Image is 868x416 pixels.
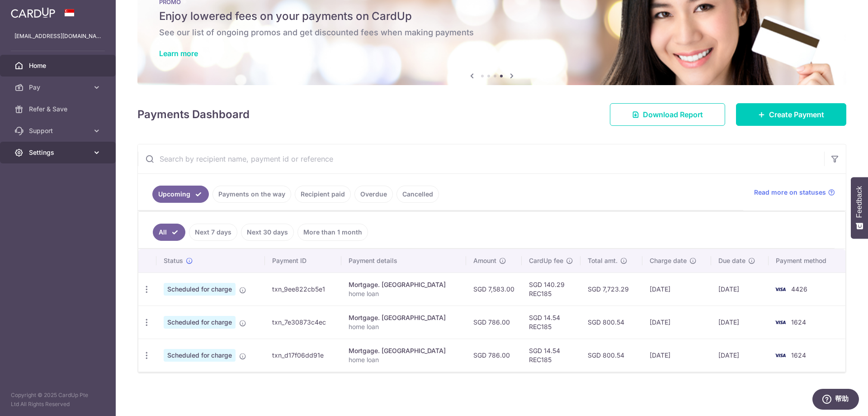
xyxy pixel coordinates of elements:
[650,256,687,265] span: Charge date
[29,105,89,114] span: Refer & Save
[754,188,826,197] span: Read more on statuses
[265,249,341,273] th: Payment ID
[736,103,846,126] a: Create Payment
[769,109,824,120] span: Create Payment
[791,318,806,326] span: 1624
[769,249,845,273] th: Payment method
[791,285,807,293] span: 4426
[164,316,236,329] span: Scheduled for charge
[466,339,522,372] td: SGD 786.00
[610,103,725,126] a: Download Report
[349,322,459,331] p: home loan
[466,306,522,339] td: SGD 786.00
[152,186,209,203] a: Upcoming
[189,224,237,241] a: Next 7 days
[522,273,580,306] td: SGD 140.29 REC185
[29,61,89,70] span: Home
[349,280,459,289] div: Mortgage. [GEOGRAPHIC_DATA]
[643,109,703,120] span: Download Report
[354,186,393,203] a: Overdue
[159,27,825,38] h6: See our list of ongoing promos and get discounted fees when making payments
[137,106,250,123] h4: Payments Dashboard
[522,339,580,372] td: SGD 14.54 REC185
[14,32,101,41] p: [EMAIL_ADDRESS][DOMAIN_NAME]
[138,144,824,173] input: Search by recipient name, payment id or reference
[164,283,236,296] span: Scheduled for charge
[29,148,89,157] span: Settings
[466,273,522,306] td: SGD 7,583.00
[265,339,341,372] td: txn_d17f06dd91e
[791,351,806,359] span: 1624
[473,256,496,265] span: Amount
[642,306,711,339] td: [DATE]
[711,273,769,306] td: [DATE]
[711,339,769,372] td: [DATE]
[812,389,859,411] iframe: 打开一个小组件，您可以在其中找到更多信息
[718,256,745,265] span: Due date
[349,313,459,322] div: Mortgage. [GEOGRAPHIC_DATA]
[851,177,868,239] button: Feedback - Show survey
[295,186,351,203] a: Recipient paid
[522,306,580,339] td: SGD 14.54 REC185
[711,306,769,339] td: [DATE]
[265,306,341,339] td: txn_7e30873c4ec
[855,186,863,218] span: Feedback
[771,350,789,361] img: Bank Card
[396,186,439,203] a: Cancelled
[349,346,459,355] div: Mortgage. [GEOGRAPHIC_DATA]
[212,186,291,203] a: Payments on the way
[265,273,341,306] td: txn_9ee822cb5e1
[349,289,459,298] p: home loan
[164,256,183,265] span: Status
[529,256,563,265] span: CardUp fee
[588,256,618,265] span: Total amt.
[29,83,89,92] span: Pay
[297,224,368,241] a: More than 1 month
[771,317,789,328] img: Bank Card
[642,339,711,372] td: [DATE]
[349,355,459,364] p: home loan
[153,224,185,241] a: All
[159,9,825,24] h5: Enjoy lowered fees on your payments on CardUp
[754,188,835,197] a: Read more on statuses
[580,339,642,372] td: SGD 800.54
[29,126,89,135] span: Support
[159,49,198,58] a: Learn more
[580,306,642,339] td: SGD 800.54
[341,249,466,273] th: Payment details
[642,273,711,306] td: [DATE]
[241,224,294,241] a: Next 30 days
[11,7,55,18] img: CardUp
[580,273,642,306] td: SGD 7,723.29
[164,349,236,362] span: Scheduled for charge
[771,284,789,295] img: Bank Card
